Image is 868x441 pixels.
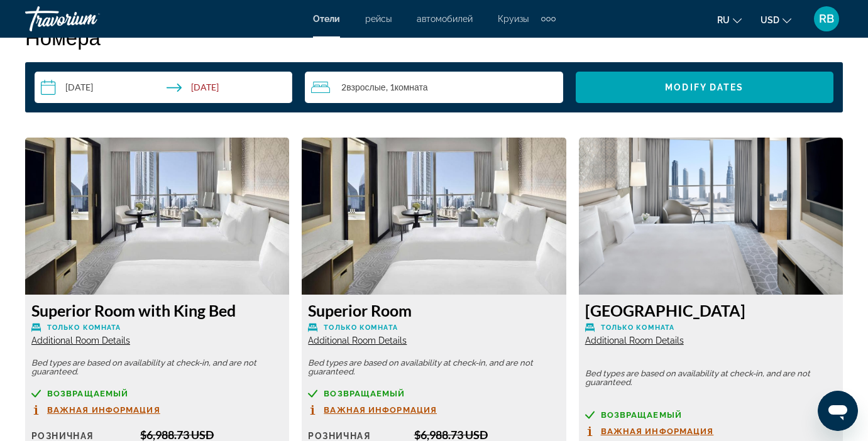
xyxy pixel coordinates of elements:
a: автомобилей [417,14,473,24]
button: Change currency [761,11,791,29]
span: 2 [341,82,385,92]
span: Только комната [324,324,397,332]
button: User Menu [810,6,843,32]
p: Bed types are based on availability at check-in, and are not guaranteed. [308,359,559,376]
a: Отели [313,14,340,24]
button: Modify Dates [576,72,833,103]
a: возвращаемый [308,389,559,398]
span: возвращаемый [47,389,128,398]
span: Взрослые [346,82,385,92]
button: Change language [717,11,742,29]
button: Travelers: 2 adults, 0 children [305,72,563,103]
a: рейсы [365,14,392,24]
span: ru [717,15,730,25]
span: , 1 [386,82,428,92]
span: Additional Room Details [585,335,684,346]
button: Важная информация [585,426,714,437]
a: возвращаемый [585,410,837,420]
span: Additional Room Details [308,335,407,346]
h3: Superior Room with King Bed [31,301,283,320]
span: Только комната [601,324,674,332]
button: Важная информация [31,405,160,415]
p: Bed types are based on availability at check-in, and are not guaranteed. [31,359,283,376]
img: King Bed Room [579,138,843,295]
a: возвращаемый [31,389,283,398]
iframe: Кнопка запуска окна обмена сообщениями [818,391,858,431]
span: RB [819,13,834,25]
span: Только комната [47,324,121,332]
span: Важная информация [601,427,714,435]
span: Modify Dates [665,82,744,92]
span: возвращаемый [324,389,405,398]
span: Комната [395,82,428,92]
p: Bed types are based on availability at check-in, and are not guaranteed. [585,369,837,387]
div: Search widget [35,72,833,103]
span: USD [761,15,779,25]
h3: [GEOGRAPHIC_DATA] [585,301,837,320]
span: возвращаемый [601,411,682,419]
span: Важная информация [324,406,437,414]
a: Круизы [498,14,529,24]
a: Travorium [25,3,151,35]
span: Additional Room Details [31,335,130,346]
span: Важная информация [47,406,160,414]
img: Superior Room with King Bed [25,138,289,295]
button: Важная информация [308,405,437,415]
button: Extra navigation items [541,9,556,29]
img: Superior Room [302,138,566,295]
h3: Superior Room [308,301,559,320]
button: Select check in and out date [35,72,292,103]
